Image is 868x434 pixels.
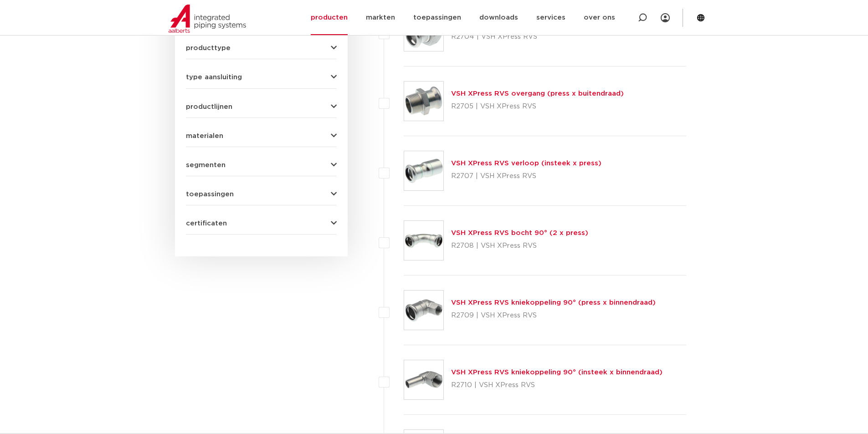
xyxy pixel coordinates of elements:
a: VSH XPress RVS kniekoppeling 90° (insteek x binnendraad) [451,369,663,376]
p: R2710 | VSH XPress RVS [451,378,663,393]
span: segmenten [186,162,226,168]
img: Thumbnail for VSH XPress RVS kniekoppeling 90° (press x binnendraad) [404,291,443,330]
button: certificaten [186,220,337,227]
a: VSH XPress RVS kniekoppeling 90° (press x binnendraad) [451,299,656,306]
a: VSH XPress RVS bocht 90° (2 x press) [451,230,588,236]
button: productlijnen [186,103,337,110]
span: productlijnen [186,103,232,110]
p: R2704 | VSH XPress RVS [451,30,628,44]
img: Thumbnail for VSH XPress RVS verloop (insteek x press) [404,151,443,190]
a: VSH XPress RVS overgang (press x buitendraad) [451,90,624,97]
img: Thumbnail for VSH XPress RVS bocht 90° (2 x press) [404,221,443,260]
button: segmenten [186,162,337,168]
p: R2705 | VSH XPress RVS [451,99,624,114]
button: type aansluiting [186,74,337,81]
button: toepassingen [186,191,337,198]
span: materialen [186,133,223,139]
span: type aansluiting [186,74,242,81]
span: toepassingen [186,191,234,198]
p: R2707 | VSH XPress RVS [451,169,601,184]
button: materialen [186,133,337,139]
span: producttype [186,45,231,51]
a: VSH XPress RVS verloop (insteek x press) [451,160,601,167]
p: R2708 | VSH XPress RVS [451,239,588,253]
img: Thumbnail for VSH XPress RVS kniekoppeling 90° (insteek x binnendraad) [404,360,443,399]
button: producttype [186,45,337,51]
span: certificaten [186,220,227,227]
p: R2709 | VSH XPress RVS [451,308,656,323]
img: Thumbnail for VSH XPress RVS overgang (press x buitendraad) [404,82,443,121]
